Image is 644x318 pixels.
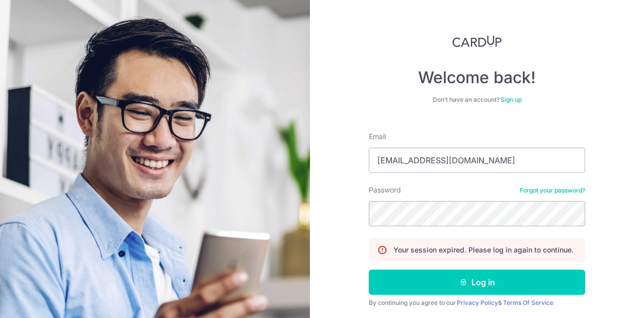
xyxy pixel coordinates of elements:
input: Enter your Email [369,148,585,173]
h4: Welcome back! [369,68,585,88]
a: Sign up [501,96,522,103]
a: Terms Of Service [503,299,553,306]
button: Log in [369,270,585,295]
label: Email [369,132,386,142]
a: Forgot your password? [520,186,585,195]
div: Don’t have an account? [369,96,585,104]
a: Privacy Policy [457,299,498,306]
img: CardUp Logo [452,35,502,47]
div: By continuing you agree to our & [369,299,585,307]
label: Password [369,185,401,195]
p: Your session expired. Please log in again to continue. [393,245,574,255]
